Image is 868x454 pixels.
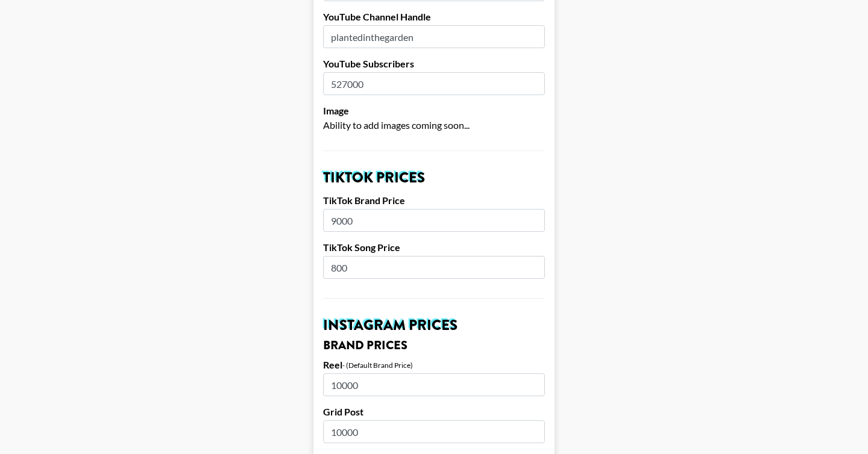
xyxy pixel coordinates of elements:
[323,58,545,70] label: YouTube Subscribers
[323,105,545,117] label: Image
[323,194,545,207] label: TikTok Brand Price
[323,241,545,253] label: TikTok Song Price
[323,359,342,371] label: Reel
[323,406,545,418] label: Grid Post
[323,170,545,185] h2: TikTok Prices
[323,11,545,23] label: YouTube Channel Handle
[323,318,545,332] h2: Instagram Prices
[323,119,470,131] span: Ability to add images coming soon...
[323,340,545,352] h3: Brand Prices
[342,361,413,370] div: - (Default Brand Price)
